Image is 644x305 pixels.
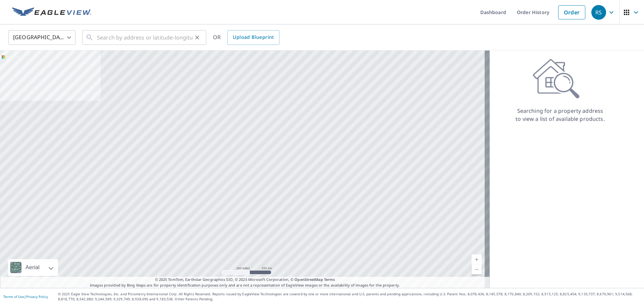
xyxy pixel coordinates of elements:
[155,277,335,283] span: © 2025 TomTom, Earthstar Geographics SIO, © 2025 Microsoft Corporation, ©
[472,254,482,264] a: Current Level 5, Zoom In
[294,277,323,282] a: OpenStreetMap
[591,5,606,20] div: RS
[8,28,75,47] div: [GEOGRAPHIC_DATA]
[97,28,193,47] input: Search by address or latitude-longitude
[8,259,58,276] div: Aerial
[558,5,585,19] a: Order
[227,30,279,45] a: Upload Blueprint
[515,107,605,123] p: Searching for a property address to view a list of available products.
[23,259,42,276] div: Aerial
[58,292,641,302] p: © 2025 Eagle View Technologies, Inc. and Pictometry International Corp. All Rights Reserved. Repo...
[324,277,335,282] a: Terms
[3,294,24,299] a: Terms of Use
[472,264,482,275] a: Current Level 5, Zoom Out
[193,33,202,42] button: Clear
[233,33,274,42] span: Upload Blueprint
[213,30,279,45] div: OR
[3,295,48,299] p: |
[12,7,91,17] img: EV Logo
[26,294,48,299] a: Privacy Policy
